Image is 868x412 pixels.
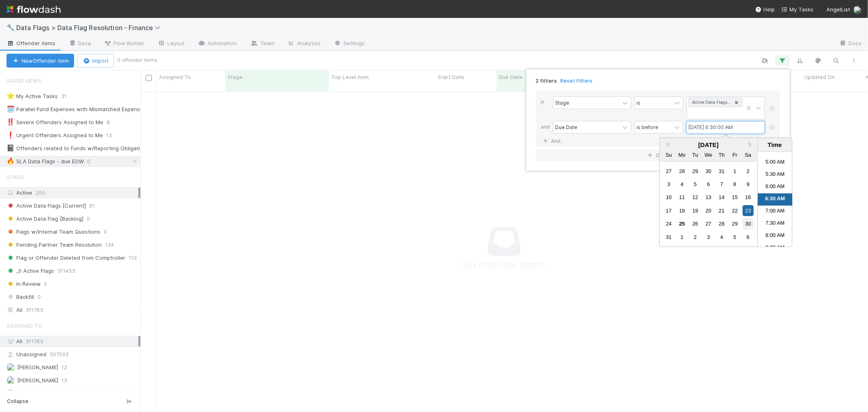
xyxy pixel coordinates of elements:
li: 6:30 AM [758,193,792,206]
div: Choose Wednesday, August 20th, 2025 [703,205,714,216]
div: Choose Thursday, August 14th, 2025 [716,192,727,203]
div: Choose Saturday, August 9th, 2025 [743,179,754,190]
div: Monday [677,149,688,160]
div: Active Data Flags [Current] [690,98,732,107]
div: Tuesday [690,149,701,160]
ul: Time [758,152,792,247]
li: 7:30 AM [758,218,792,230]
div: [DATE] [660,141,757,148]
div: Choose Thursday, August 21st, 2025 [716,205,727,216]
button: Or if... [536,149,780,161]
div: Choose Wednesday, August 27th, 2025 [703,218,714,229]
div: If [541,96,553,121]
div: Choose Thursday, August 7th, 2025 [716,179,727,190]
div: Choose Tuesday, August 5th, 2025 [690,179,701,190]
div: Friday [729,149,740,160]
div: Choose Monday, July 28th, 2025 [677,165,688,176]
div: Choose Sunday, July 27th, 2025 [663,165,674,176]
div: Choose Friday, August 29th, 2025 [729,218,740,229]
li: 8:30 AM [758,242,792,254]
button: Next Month [744,139,757,152]
div: Choose Monday, August 18th, 2025 [677,205,688,216]
div: Choose Sunday, August 31st, 2025 [663,232,674,243]
div: Choose Wednesday, July 30th, 2025 [703,165,714,176]
li: 8:00 AM [758,230,792,242]
div: Choose Tuesday, August 26th, 2025 [690,218,701,229]
div: Due Date [555,123,577,131]
div: Choose Sunday, August 3rd, 2025 [663,179,674,190]
div: Month August, 2025 [662,164,754,244]
div: Choose Saturday, August 23rd, 2025 [743,205,754,216]
div: Choose Thursday, September 4th, 2025 [716,232,727,243]
button: Previous Month [660,139,673,152]
div: Choose Sunday, August 24th, 2025 [663,218,674,229]
div: Choose Wednesday, August 6th, 2025 [703,179,714,190]
div: Choose Saturday, August 16th, 2025 [743,192,754,203]
li: 6:00 AM [758,181,792,193]
div: Choose Sunday, August 10th, 2025 [663,192,674,203]
div: Choose Wednesday, August 13th, 2025 [703,192,714,203]
div: Thursday [716,149,727,160]
li: 5:30 AM [758,169,792,181]
a: Reset Filters [560,77,593,84]
li: 5:00 AM [758,157,792,169]
div: Wednesday [703,149,714,160]
div: and [541,121,553,135]
div: Time [760,141,790,148]
div: Saturday [743,149,754,160]
span: 2 filters [536,77,557,84]
div: is before [636,123,658,131]
div: Choose Thursday, August 28th, 2025 [716,218,727,229]
div: Choose Saturday, September 6th, 2025 [743,232,754,243]
div: Choose Friday, September 5th, 2025 [729,232,740,243]
div: Choose Tuesday, July 29th, 2025 [690,165,701,176]
li: 7:00 AM [758,206,792,218]
div: Choose Sunday, August 17th, 2025 [663,205,674,216]
div: Choose Tuesday, August 12th, 2025 [690,192,701,203]
div: Choose Saturday, August 30th, 2025 [743,218,754,229]
div: Choose Friday, August 8th, 2025 [729,179,740,190]
div: Sunday [663,149,674,160]
a: And.. [541,135,566,147]
div: Choose Wednesday, September 3rd, 2025 [703,232,714,243]
div: Choose Friday, August 1st, 2025 [729,165,740,176]
div: Choose Tuesday, August 19th, 2025 [690,205,701,216]
div: Choose Monday, August 11th, 2025 [677,192,688,203]
div: Choose Monday, August 25th, 2025 [677,218,688,229]
div: Choose Tuesday, September 2nd, 2025 [690,232,701,243]
div: Choose Friday, August 22nd, 2025 [729,205,740,216]
div: Choose Thursday, July 31st, 2025 [716,165,727,176]
div: Choose Saturday, August 2nd, 2025 [743,165,754,176]
div: Choose Friday, August 15th, 2025 [729,192,740,203]
div: Stage [555,99,569,106]
div: Choose Monday, August 4th, 2025 [677,179,688,190]
div: is [636,99,641,106]
div: Choose Monday, September 1st, 2025 [677,232,688,243]
div: Choose Date and Time [659,138,792,247]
